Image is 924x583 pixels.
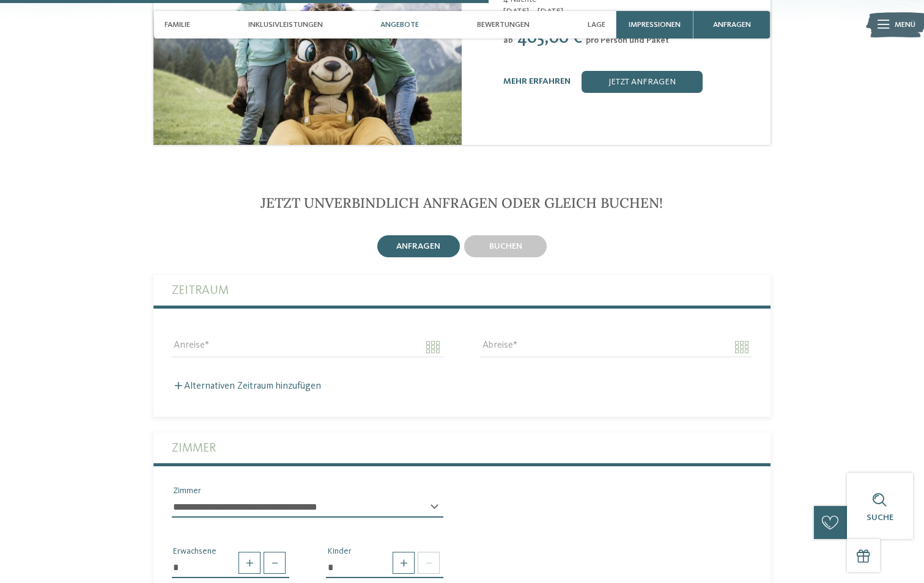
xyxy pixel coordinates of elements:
[477,20,530,29] span: Bewertungen
[588,20,605,29] span: Lage
[629,20,681,29] span: Impressionen
[380,20,419,29] span: Angebote
[261,194,663,211] span: Jetzt unverbindlich anfragen oder gleich buchen!
[503,36,513,45] span: ab
[489,242,522,251] span: buchen
[172,381,321,391] label: Alternativen Zeitraum hinzufügen
[713,20,751,29] span: anfragen
[503,5,756,18] span: [DATE] – [DATE]
[172,275,752,306] label: Zeitraum
[503,77,571,86] a: mehr erfahren
[867,513,893,522] span: Suche
[248,20,323,29] span: Inklusivleistungen
[582,71,703,93] a: jetzt anfragen
[164,20,190,29] span: Familie
[396,242,440,251] span: anfragen
[172,433,752,463] label: Zimmer
[586,36,669,45] span: pro Person und Paket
